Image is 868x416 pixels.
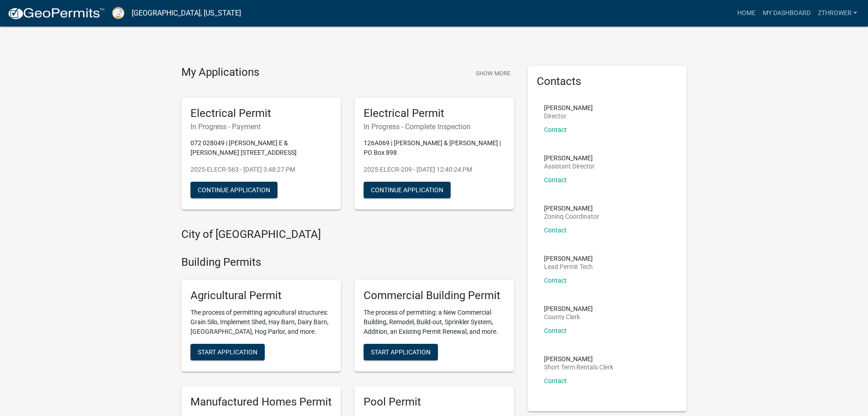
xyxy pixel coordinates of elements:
[544,226,567,234] a: Contact
[544,126,567,133] a: Contact
[190,107,332,120] h5: Electrical Permit
[190,395,332,409] h5: Manufactured Homes Permit
[190,289,332,302] h5: Agricultural Permit
[544,163,595,169] p: Assistant Director
[364,122,505,131] h6: In Progress - Complete Inspection
[814,5,861,22] a: Zthrower
[544,377,567,384] a: Contact
[544,255,593,262] p: [PERSON_NAME]
[544,314,593,320] p: County Clerk
[544,277,567,284] a: Contact
[190,182,277,198] button: Continue Application
[544,327,567,334] a: Contact
[112,7,124,19] img: Putnam County, Georgia
[544,155,595,161] p: [PERSON_NAME]
[190,138,332,158] p: 072 028049 | [PERSON_NAME] E & [PERSON_NAME] [STREET_ADDRESS]
[198,348,257,355] span: Start Application
[544,263,593,270] p: Lead Permit Tech
[132,5,241,21] a: [GEOGRAPHIC_DATA], [US_STATE]
[181,66,259,79] h4: My Applications
[544,213,599,220] p: Zoning Coordinator
[544,205,599,211] p: [PERSON_NAME]
[537,75,678,88] h5: Contacts
[371,348,431,355] span: Start Application
[190,122,332,131] h6: In Progress - Payment
[472,66,514,81] button: Show More
[364,165,505,174] p: 2025-ELECR-209 - [DATE] 12:40:24 PM
[544,305,593,312] p: [PERSON_NAME]
[364,308,505,337] p: The process of permitting: a New Commercial Building, Remodel, Build-out, Sprinkler System, Addit...
[190,344,265,360] button: Start Application
[364,138,505,158] p: 126A069 | [PERSON_NAME] & [PERSON_NAME] | PO Box 898
[181,228,514,241] h4: City of [GEOGRAPHIC_DATA]
[364,182,451,198] button: Continue Application
[544,176,567,184] a: Contact
[759,5,814,22] a: My Dashboard
[364,107,505,120] h5: Electrical Permit
[364,289,505,302] h5: Commercial Building Permit
[734,5,759,22] a: Home
[190,308,332,337] p: The process of permitting agricultural structures: Grain Silo, Implement Shed, Hay Barn, Dairy Ba...
[544,356,613,362] p: [PERSON_NAME]
[364,344,438,360] button: Start Application
[181,256,514,269] h4: Building Permits
[544,105,593,111] p: [PERSON_NAME]
[190,165,332,174] p: 2025-ELECR-563 - [DATE] 3:48:27 PM
[364,395,505,409] h5: Pool Permit
[544,113,593,119] p: Director
[544,364,613,370] p: Short Term Rentals Clerk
